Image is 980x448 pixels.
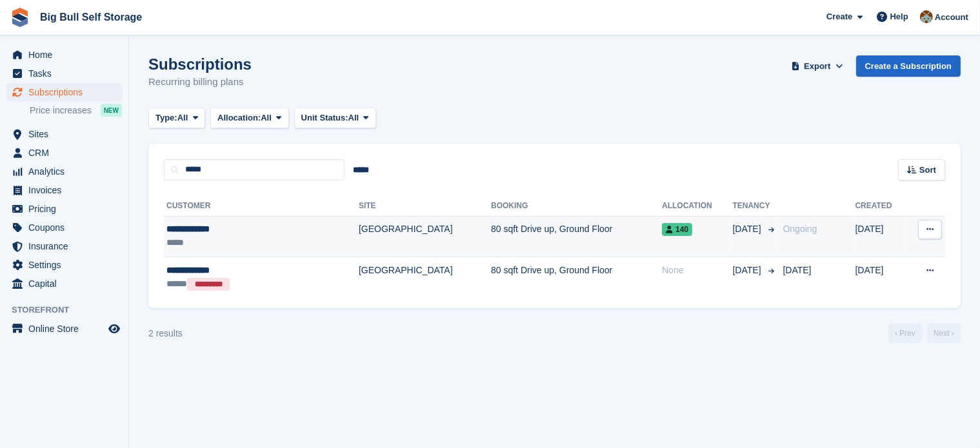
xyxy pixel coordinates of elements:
img: stora-icon-8386f47178a22dfd0bd8f6a31ec36ba5ce8667c1dd55bd0f319d3a0aa187defe.svg [10,8,30,27]
span: Help [890,10,908,23]
th: Booking [491,196,662,217]
a: Price increases NEW [30,103,122,117]
th: Site [359,196,491,217]
span: Home [28,46,106,64]
td: 80 sqft Drive up, Ground Floor [491,216,662,257]
span: Settings [28,256,106,274]
div: NEW [101,104,122,117]
a: menu [6,162,122,180]
span: Analytics [28,162,106,180]
img: Mike Llewellen Palmer [920,10,933,23]
a: menu [6,181,122,199]
a: menu [6,275,122,293]
a: menu [6,320,122,338]
a: menu [6,256,122,274]
span: Type: [155,112,177,124]
th: Created [855,196,907,217]
button: Allocation: All [210,108,289,129]
span: Account [935,11,968,24]
a: menu [6,237,122,255]
div: 2 results [148,327,183,340]
a: Next [927,324,961,343]
a: menu [6,64,122,83]
span: Subscriptions [28,83,106,101]
td: [DATE] [855,257,907,298]
button: Type: All [148,108,205,129]
a: menu [6,200,122,218]
span: Export [804,60,830,73]
a: Big Bull Self Storage [35,6,147,28]
a: Preview store [106,321,122,336]
h1: Subscriptions [148,55,252,73]
span: Sites [28,125,106,143]
a: Create a Subscription [856,55,961,77]
span: Invoices [28,181,106,199]
span: Unit Status: [301,112,348,124]
th: Allocation [662,196,732,217]
span: Coupons [28,219,106,237]
a: menu [6,144,122,162]
span: Sort [919,164,936,177]
span: CRM [28,144,106,162]
td: [GEOGRAPHIC_DATA] [359,257,491,298]
span: Insurance [28,237,106,255]
span: [DATE] [733,222,764,236]
span: 140 [662,223,692,236]
td: [GEOGRAPHIC_DATA] [359,216,491,257]
span: [DATE] [783,265,812,275]
a: menu [6,46,122,64]
span: All [177,112,188,124]
p: Recurring billing plans [148,75,252,90]
a: Previous [888,324,922,343]
th: Tenancy [733,196,778,217]
a: menu [6,219,122,237]
span: Capital [28,275,106,293]
nav: Page [886,324,963,343]
span: Storefront [12,304,128,317]
span: Create [826,10,852,23]
td: 80 sqft Drive up, Ground Floor [491,257,662,298]
span: Allocation: [217,112,261,124]
a: menu [6,125,122,143]
span: Online Store [28,320,106,338]
span: Ongoing [783,224,817,234]
span: Tasks [28,64,106,83]
th: Customer [164,196,359,217]
span: All [348,112,359,124]
div: None [662,264,732,277]
span: [DATE] [733,264,764,277]
button: Unit Status: All [294,108,376,129]
span: All [261,112,272,124]
button: Export [789,55,846,77]
span: Pricing [28,200,106,218]
span: Price increases [30,104,92,117]
td: [DATE] [855,216,907,257]
a: menu [6,83,122,101]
